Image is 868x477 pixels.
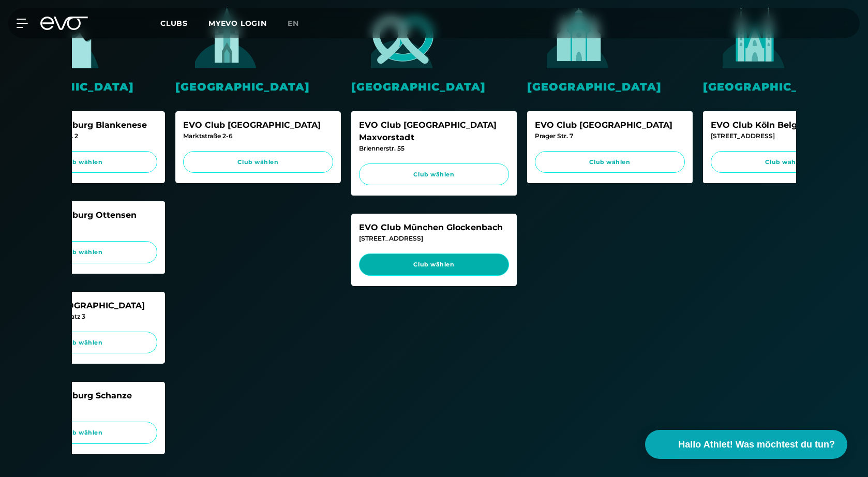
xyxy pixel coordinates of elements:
span: Club wählen [545,158,675,167]
div: EVO Club Köln Belgisches Viertel [711,119,861,131]
span: Club wählen [17,338,147,347]
span: Club wählen [17,158,147,167]
div: Marktstraße 2-6 [183,131,333,141]
span: Club wählen [193,158,323,167]
span: Club wählen [369,170,499,179]
div: Blankeneser Landstr. 2 [7,131,157,141]
div: [STREET_ADDRESS] [359,234,509,243]
div: EVO Club [GEOGRAPHIC_DATA] [7,300,157,312]
span: Club wählen [369,260,499,269]
div: [GEOGRAPHIC_DATA] [351,79,517,95]
div: [STREET_ADDRESS] [711,131,861,141]
button: Hallo Athlet! Was möchtest du tun? [645,430,847,459]
a: Club wählen [7,332,157,354]
div: EVO Club Hamburg Schanze [7,390,157,402]
div: EVO Club München Glockenbach [359,221,509,234]
a: Club wählen [535,151,685,173]
span: Clubs [160,19,188,28]
div: EVO Club [GEOGRAPHIC_DATA] Maxvorstadt [359,119,509,144]
div: [PERSON_NAME]-Platz 3 [7,312,157,321]
span: Club wählen [17,428,147,437]
a: Club wählen [7,422,157,444]
div: [STREET_ADDRESS] [7,402,157,411]
span: Club wählen [721,158,851,167]
a: en [288,18,311,29]
a: MYEVO LOGIN [208,19,267,28]
div: Prager Str. 7 [535,131,685,141]
div: EVO Club Hamburg Blankenese [7,119,157,131]
a: Club wählen [711,151,861,173]
div: Am Born 19 [7,221,157,231]
div: EVO Club Hamburg Ottensen [7,209,157,221]
span: en [288,19,299,28]
a: Club wählen [7,151,157,173]
div: [GEOGRAPHIC_DATA] [527,79,693,95]
a: Club wählen [183,151,333,173]
a: Club wählen [7,241,157,263]
div: Briennerstr. 55 [359,144,509,153]
a: Clubs [160,18,208,28]
div: EVO Club [GEOGRAPHIC_DATA] [535,119,685,131]
div: EVO Club [GEOGRAPHIC_DATA] [183,119,333,131]
span: Hallo Athlet! Was möchtest du tun? [678,438,835,452]
span: Club wählen [17,248,147,257]
a: Club wählen [359,163,509,186]
div: [GEOGRAPHIC_DATA] [175,79,341,95]
a: Club wählen [359,254,509,276]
